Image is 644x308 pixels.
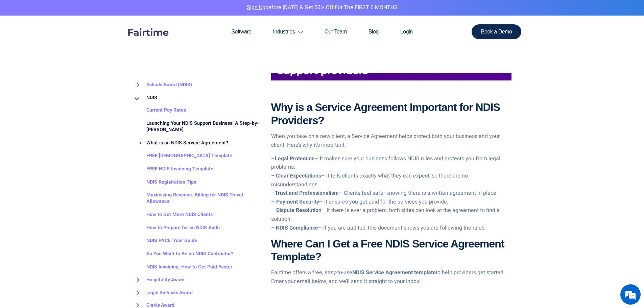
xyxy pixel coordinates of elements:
[111,3,127,20] div: Minimize live chat window
[133,189,261,208] a: Maximizing Revenue: Billing for NDIS Travel Allowance
[133,175,196,189] a: NDIS Registration Tips
[247,3,265,11] a: Sign Up
[314,16,358,48] a: Our Team
[275,189,339,197] b: Trust and Professionalism
[472,24,522,39] a: Book a Demo
[271,224,318,232] b: – NDIS Compliance
[271,172,321,180] b: – Clear Expectations
[389,16,424,48] a: Login
[271,155,511,232] p: – – It makes sure your business follows NDIS rules and protects you from legal problems. – It tel...
[352,268,436,277] b: NDIS Service Agreement template
[133,260,232,274] a: NDIS Invoicing: How to Get Paid Faster
[271,132,511,149] p: When you take on a new client, a Service Agreement helps protect both your business and your clie...
[133,234,197,247] a: NDIS PACE: Your Guide
[358,16,389,48] a: Blog
[133,104,186,117] a: Current Pay Rates
[133,91,157,104] a: NDIS
[262,16,314,48] a: Industries
[5,3,639,12] p: before [DATE] & Get 50% Off for the FIRST 6 MONTHS
[271,238,504,263] b: Where Can I Get a Free NDIS Service Agreement Template?
[39,85,93,153] span: We're online!
[276,198,319,206] b: Payment Security
[220,16,262,48] a: Software
[133,117,261,136] a: Launching Your NDIS Support Business: A Step-by-[PERSON_NAME]
[276,206,321,214] b: Dispute Resolution
[271,268,511,286] p: Fairtime offers a free, easy-to-use to help providers get started. Enter your email below, and we...
[133,247,233,261] a: So You Want to Be an NDIS Contractor?
[271,101,500,126] b: Why is a Service Agreement Important for NDIS Providers?
[133,221,220,234] a: How to Prepare for an NDIS Audit
[133,136,228,149] a: What is an NDIS Service Agreement?
[133,274,185,286] a: Hospitality Award
[133,286,193,299] a: Legal Services Award
[3,185,129,208] textarea: Type your message and hit 'Enter'
[481,29,512,34] span: Book a Demo
[275,155,315,163] b: Legal Protection
[133,163,213,176] a: FREE NDIS Invoicing Template
[133,78,192,91] a: Schads Award (NDIS)
[35,38,114,47] div: Chat with us now
[133,208,213,221] a: How to Get More NDIS Clients
[133,149,232,163] a: FREE [DEMOGRAPHIC_DATA] Template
